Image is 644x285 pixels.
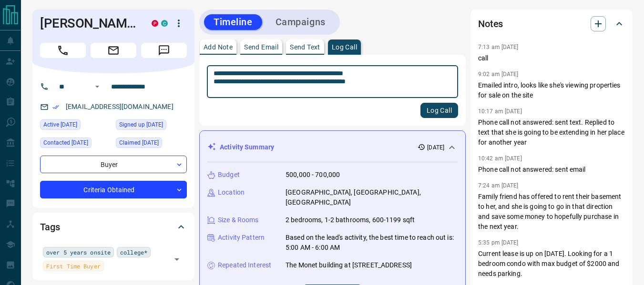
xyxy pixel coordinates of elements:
p: 9:02 am [DATE] [478,71,519,78]
div: Notes [478,12,625,35]
span: Message [141,43,187,58]
p: 10:42 am [DATE] [478,155,522,162]
div: property.ca [152,20,158,27]
p: Emailed intro, looks like she's viewing properties for sale on the site [478,80,625,100]
div: Fri Jun 08 2018 [116,119,187,133]
p: Activity Pattern [218,233,265,243]
p: Send Email [244,44,278,50]
span: First Time Buyer [46,261,101,271]
h1: [PERSON_NAME] [40,16,137,31]
div: Activity Summary[DATE] [207,138,458,156]
p: 7:24 am [DATE] [478,182,519,189]
p: Family friend has offered to rent their basement to her, and she is going to go in that direction... [478,192,625,232]
p: [DATE] [427,143,444,152]
p: Based on the lead's activity, the best time to reach out is: 5:00 AM - 6:00 AM [286,233,458,253]
div: Tags [40,216,187,238]
button: Log Call [420,103,458,118]
span: Claimed [DATE] [119,138,159,147]
p: Budget [218,170,240,180]
p: Phone call not answered: sent text. Replied to text that she is going to be extending in her plac... [478,118,625,147]
svg: Email Verified [52,104,59,110]
p: 5:35 pm [DATE] [478,239,519,246]
p: Activity Summary [220,142,274,152]
p: [GEOGRAPHIC_DATA], [GEOGRAPHIC_DATA], [GEOGRAPHIC_DATA] [286,187,458,207]
div: Fri Aug 15 2025 [40,138,111,151]
p: Phone call not answered: sent email [478,165,625,175]
p: Send Text [290,44,320,50]
p: The Monet building at [STREET_ADDRESS] [286,260,412,270]
p: 10:17 am [DATE] [478,108,522,115]
p: Repeated Interest [218,260,271,270]
div: Fri Aug 15 2025 [40,119,111,133]
p: Current lease is up on [DATE]. Looking for a 1 bedroom condo with max budget of $2000 and needs p... [478,249,625,279]
span: Active [DATE] [43,120,77,129]
button: Timeline [204,14,262,30]
button: Campaigns [266,14,335,30]
div: Fri Aug 15 2025 [116,138,187,151]
p: Add Note [204,44,233,50]
span: Contacted [DATE] [43,138,88,147]
p: 500,000 - 700,000 [286,170,340,180]
p: call [478,53,625,63]
span: Signed up [DATE] [119,120,163,129]
div: Buyer [40,156,187,173]
h2: Notes [478,16,503,31]
p: 2 bedrooms, 1-2 bathrooms, 600-1199 sqft [286,215,415,225]
h2: Tags [40,219,60,235]
p: Log Call [332,44,357,50]
div: Criteria Obtained [40,181,187,198]
div: condos.ca [161,20,168,27]
span: Email [91,43,136,58]
span: Call [40,43,86,58]
p: 7:13 am [DATE] [478,44,519,50]
span: college* [120,247,147,257]
span: over 5 years onsite [46,247,111,257]
p: Location [218,187,245,197]
p: Size & Rooms [218,215,259,225]
button: Open [92,81,103,92]
button: Open [170,253,184,266]
a: [EMAIL_ADDRESS][DOMAIN_NAME] [66,103,174,110]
